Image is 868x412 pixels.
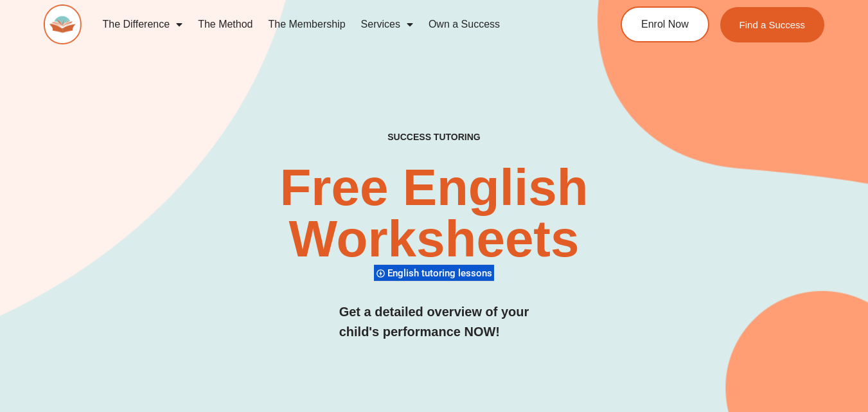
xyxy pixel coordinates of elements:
[319,132,550,143] h4: SUCCESS TUTORING​
[641,19,689,30] span: Enrol Now
[804,350,868,412] iframe: Chat Widget
[621,6,709,42] a: Enrol Now
[94,10,576,39] nav: Menu
[387,267,496,279] span: English tutoring lessons
[374,264,494,282] div: English tutoring lessons
[353,10,421,39] a: Services
[339,302,529,342] h3: Get a detailed overview of your child's performance NOW!
[421,10,508,39] a: Own a Success
[94,10,190,39] a: The Difference
[176,162,691,265] h2: Free English Worksheets​
[720,7,825,42] a: Find a Success
[740,20,806,30] span: Find a Success
[190,10,260,39] a: The Method
[261,10,353,39] a: The Membership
